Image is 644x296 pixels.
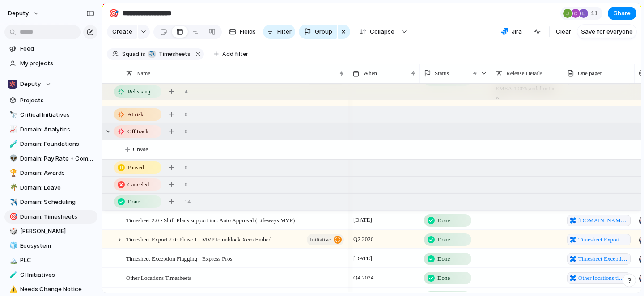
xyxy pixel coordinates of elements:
a: 📈Domain: Analytics [4,123,97,136]
span: Timesheet Exception Flagging - Express Pros [578,254,628,263]
button: 🔭 [8,110,17,119]
span: 0 [185,110,188,119]
a: 🎲[PERSON_NAME] [4,224,97,238]
button: 🎯 [8,212,17,221]
span: Status [435,69,449,78]
button: is [139,49,147,59]
div: 🎲 [9,226,16,237]
div: 🏔️ [9,255,16,266]
button: 🎲 [8,227,17,236]
a: 🔭Critical Initiatives [4,108,97,122]
span: My projects [20,59,94,68]
span: CI Initiatives [20,271,94,279]
span: 11 [591,9,601,18]
a: 🏔️PLC [4,254,97,267]
span: Domain: Foundations [20,140,94,148]
button: Fields [225,25,259,39]
button: Group [299,25,337,39]
span: Feed [20,44,94,53]
span: Collapse [370,27,394,36]
button: Add filter [208,48,254,60]
span: Fields [240,27,256,36]
span: Add filter [222,50,248,58]
span: Done [127,197,140,206]
button: 🧪 [8,140,17,148]
span: Create [133,145,148,154]
span: 0 [185,180,188,189]
span: Off track [127,127,148,136]
span: Squad [122,50,139,58]
span: Paused [127,163,144,172]
span: Done [437,254,450,263]
span: Timesheet Export 2.0 [578,235,628,244]
span: Timesheet Export 2.0: Phase 1 - MVP to unblock Xero Embed [126,234,271,244]
span: 0 [185,163,188,172]
span: [DATE] [351,215,374,225]
a: 🎯Domain: Timesheets [4,210,97,224]
button: 🌴 [8,183,17,192]
div: ✈️ [9,197,16,207]
div: 🧊 [9,241,16,251]
a: ⚠️Needs Change Notice [4,283,97,296]
span: Group [315,27,332,36]
a: 👽Domain: Pay Rate + Compliance [4,152,97,165]
span: Jira [512,27,522,36]
span: Done [437,235,450,244]
button: ✈️Timesheets [146,49,192,59]
div: 🔭 [9,110,16,120]
span: Q4 2024 [351,272,376,283]
div: 🌴 [9,182,16,193]
span: Critical Initiatives [20,110,94,119]
a: Timesheet Exception Flagging - Express Pros [567,253,631,265]
span: Canceled [127,180,149,189]
span: Domain: Pay Rate + Compliance [20,154,94,163]
span: PLC [20,256,94,265]
div: 🎯 [9,211,16,222]
div: ✈️Domain: Scheduling [4,195,97,209]
span: [DOMAIN_NAME][URL][PERSON_NAME] [578,216,628,225]
span: Release Details [506,69,542,78]
span: [DATE] [351,253,374,264]
div: 🎯 [109,7,119,19]
span: [PERSON_NAME] [20,227,94,236]
span: 4 [185,87,188,96]
span: Clear [556,27,571,36]
span: Domain: Leave [20,183,94,192]
span: When [363,69,377,78]
button: 👽 [8,154,17,163]
button: Create [107,25,137,39]
span: One pager [578,69,602,78]
button: initiative [307,234,344,245]
a: 🧊Ecosystem [4,239,97,253]
a: [DOMAIN_NAME][URL][PERSON_NAME] [567,215,631,226]
button: 🏔️ [8,256,17,265]
span: Other locations timesheets [578,274,628,283]
a: Other locations timesheets [567,272,631,284]
button: 🎯 [106,6,121,21]
span: 14 [185,197,191,206]
button: Jira [497,25,525,38]
span: Create [112,27,132,36]
button: 🏆 [8,169,17,178]
span: Deputy [20,80,41,89]
a: 🧪CI Initiatives [4,268,97,282]
button: deputy [4,6,44,21]
span: Filter [277,27,292,36]
button: 📈 [8,125,17,134]
div: 👽 [9,153,16,164]
span: deputy [8,9,29,18]
span: 0 [185,127,188,136]
a: Timesheet Export 2.0 [567,234,631,245]
div: ⚠️ [9,284,16,295]
a: 🏆Domain: Awards [4,166,97,180]
button: Deputy [4,77,97,91]
span: Ecosystem [20,241,94,250]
